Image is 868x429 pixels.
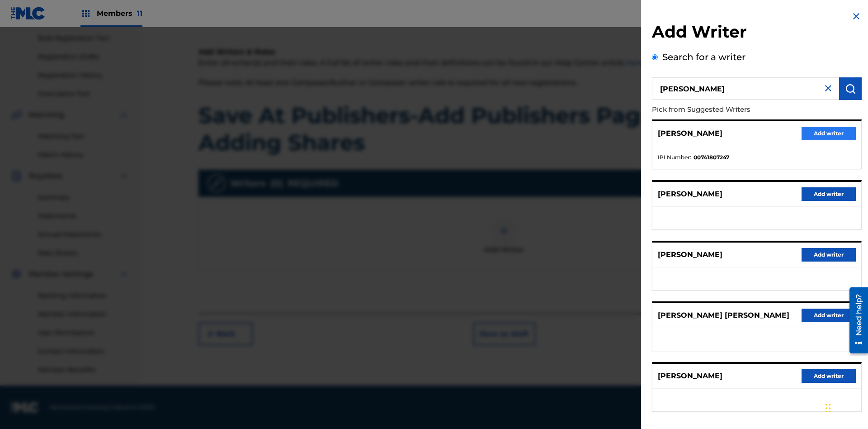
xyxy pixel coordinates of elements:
[662,52,745,62] label: Search for a writer
[802,187,856,201] button: Add writer
[843,284,868,358] iframe: Resource Center
[658,189,722,200] p: [PERSON_NAME]
[823,386,868,429] iframe: Chat Widget
[652,22,862,45] h2: Add Writer
[658,128,722,139] p: [PERSON_NAME]
[137,9,142,18] span: 11
[826,395,831,422] div: Drag
[11,7,46,20] img: MLC Logo
[80,8,91,19] img: Top Rightsholders
[652,77,839,100] input: Search writer's name or IPI Number
[802,309,856,322] button: Add writer
[845,83,856,94] img: Search Works
[652,100,810,119] p: Pick from Suggested Writers
[97,8,142,19] span: Members
[658,249,722,260] p: [PERSON_NAME]
[802,127,856,140] button: Add writer
[823,83,834,94] img: close
[802,369,856,383] button: Add writer
[802,248,856,262] button: Add writer
[693,153,729,162] strong: 00741807247
[658,310,789,321] p: [PERSON_NAME] [PERSON_NAME]
[658,153,691,162] span: IPI Number :
[658,371,722,381] p: [PERSON_NAME]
